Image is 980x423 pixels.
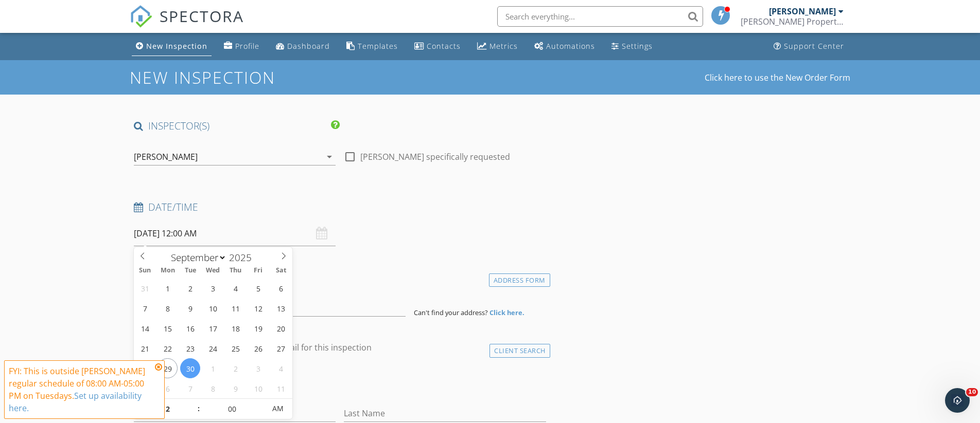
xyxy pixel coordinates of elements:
[248,338,268,358] span: September 26, 2025
[360,152,510,162] label: [PERSON_NAME] specifically requested
[156,267,179,274] span: Mon
[323,151,336,163] i: arrow_drop_down
[132,37,212,56] a: New Inspection
[410,37,465,56] a: Contacts
[134,267,156,274] span: Sun
[134,221,336,246] input: Select date
[134,271,546,284] h4: Location
[225,358,246,378] span: October 2, 2025
[130,5,152,28] img: The Best Home Inspection Software - Spectora
[134,119,340,133] h4: INSPECTOR(S)
[203,338,223,358] span: September 24, 2025
[271,278,291,298] span: September 6, 2025
[157,318,178,338] span: September 15, 2025
[248,378,268,398] span: October 10, 2025
[224,267,247,274] span: Thu
[197,398,200,419] span: :
[264,398,292,419] span: Click to toggle
[607,37,657,56] a: Settings
[157,338,178,358] span: September 22, 2025
[135,298,155,318] span: September 7, 2025
[225,338,246,358] span: September 25, 2025
[157,378,178,398] span: October 6, 2025
[248,358,268,378] span: October 3, 2025
[966,388,978,396] span: 10
[157,298,178,318] span: September 8, 2025
[271,318,291,338] span: September 20, 2025
[130,14,244,35] a: SPECTORA
[203,278,223,298] span: September 3, 2025
[247,267,270,274] span: Fri
[220,37,264,56] a: Company Profile
[203,378,223,398] span: October 8, 2025
[180,318,200,338] span: September 16, 2025
[271,378,291,398] span: October 11, 2025
[427,41,461,51] div: Contacts
[203,298,223,318] span: September 10, 2025
[9,365,152,414] div: FYI: This is outside [PERSON_NAME] regular schedule of 08:00 AM-05:00 PM on Tuesdays.
[225,318,246,338] span: September 18, 2025
[414,308,488,317] span: Can't find your address?
[135,278,155,298] span: August 31, 2025
[784,41,844,51] div: Support Center
[271,298,291,318] span: September 13, 2025
[135,318,155,338] span: September 14, 2025
[146,41,207,51] div: New Inspection
[134,152,198,161] div: [PERSON_NAME]
[271,338,291,358] span: September 27, 2025
[225,278,246,298] span: September 4, 2025
[489,344,550,358] div: Client Search
[160,5,244,27] span: SPECTORA
[180,338,200,358] span: September 23, 2025
[157,278,178,298] span: September 1, 2025
[473,37,522,56] a: Metrics
[271,358,291,378] span: October 4, 2025
[530,37,599,56] a: Automations (Basic)
[135,338,155,358] span: September 21, 2025
[225,298,246,318] span: September 11, 2025
[769,37,848,56] a: Support Center
[705,73,850,82] a: Click here to use the New Order Form
[342,37,402,56] a: Templates
[248,278,268,298] span: September 5, 2025
[179,267,202,274] span: Tue
[203,318,223,338] span: September 17, 2025
[213,342,372,353] label: Enable Client CC email for this inspection
[272,37,334,56] a: Dashboard
[497,6,703,27] input: Search everything...
[9,390,142,414] a: Set up availability here.
[489,308,524,317] strong: Click here.
[546,41,595,51] div: Automations
[134,200,546,214] h4: Date/Time
[180,378,200,398] span: October 7, 2025
[225,378,246,398] span: October 9, 2025
[235,41,259,51] div: Profile
[135,358,155,378] span: September 28, 2025
[945,388,970,413] iframe: Intercom live chat
[287,41,330,51] div: Dashboard
[248,298,268,318] span: September 12, 2025
[202,267,224,274] span: Wed
[741,16,844,27] div: Robertson Property Inspections
[157,358,178,378] span: September 29, 2025
[226,251,260,264] input: Year
[489,41,518,51] div: Metrics
[358,41,398,51] div: Templates
[769,6,836,16] div: [PERSON_NAME]
[489,273,550,287] div: Address Form
[180,358,200,378] span: September 30, 2025
[180,298,200,318] span: September 9, 2025
[622,41,653,51] div: Settings
[203,358,223,378] span: October 1, 2025
[180,278,200,298] span: September 2, 2025
[248,318,268,338] span: September 19, 2025
[130,68,358,86] h1: New Inspection
[270,267,292,274] span: Sat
